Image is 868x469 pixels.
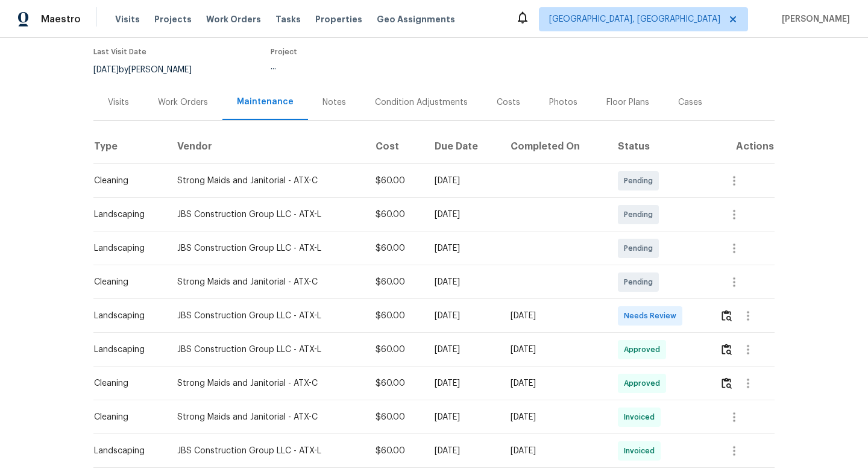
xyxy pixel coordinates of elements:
div: $60.00 [376,310,415,322]
span: Visits [115,13,140,25]
img: Review Icon [722,344,732,355]
div: [DATE] [435,310,491,322]
div: Landscaping [94,344,158,356]
div: $60.00 [376,276,415,288]
th: Type [93,130,168,164]
th: Cost [366,130,425,164]
span: Needs Review [624,310,681,322]
span: Pending [624,276,658,288]
span: Invoiced [624,411,659,423]
span: Projects [154,13,192,25]
div: Costs [497,96,520,109]
span: Pending [624,175,658,187]
span: Maestro [41,13,81,25]
div: Strong Maids and Janitorial - ATX-C [177,276,356,288]
span: [DATE] [93,66,119,74]
div: [DATE] [511,411,599,423]
div: Landscaping [94,310,158,322]
span: Pending [624,209,658,221]
span: Invoiced [624,445,659,457]
span: [PERSON_NAME] [777,13,850,25]
div: Landscaping [94,209,158,221]
div: [DATE] [511,445,599,457]
button: Review Icon [720,369,734,398]
div: ... [271,63,502,71]
div: $60.00 [376,377,415,389]
div: Cleaning [94,377,158,389]
th: Actions [710,130,775,164]
div: Condition Adjustments [375,96,468,109]
div: Cleaning [94,411,158,423]
span: Project [271,48,297,55]
div: Floor Plans [606,96,649,109]
div: Cleaning [94,175,158,187]
div: [DATE] [435,344,491,356]
div: [DATE] [435,411,491,423]
span: Pending [624,242,658,254]
span: Approved [624,377,665,389]
div: Maintenance [237,96,294,108]
span: Last Visit Date [93,48,146,55]
div: Strong Maids and Janitorial - ATX-C [177,411,356,423]
div: $60.00 [376,411,415,423]
div: [DATE] [435,242,491,254]
div: Cases [678,96,702,109]
div: $60.00 [376,175,415,187]
div: Work Orders [158,96,208,109]
span: Properties [315,13,362,25]
div: JBS Construction Group LLC - ATX-L [177,242,356,254]
div: [DATE] [435,209,491,221]
span: Work Orders [206,13,261,25]
div: Strong Maids and Janitorial - ATX-C [177,377,356,389]
img: Review Icon [722,377,732,389]
div: Cleaning [94,276,158,288]
div: Visits [108,96,129,109]
div: [DATE] [435,377,491,389]
th: Due Date [425,130,501,164]
div: [DATE] [511,344,599,356]
div: [DATE] [511,310,599,322]
span: [GEOGRAPHIC_DATA], [GEOGRAPHIC_DATA] [549,13,720,25]
div: JBS Construction Group LLC - ATX-L [177,209,356,221]
div: Strong Maids and Janitorial - ATX-C [177,175,356,187]
div: Landscaping [94,445,158,457]
div: $60.00 [376,344,415,356]
div: $60.00 [376,242,415,254]
div: JBS Construction Group LLC - ATX-L [177,344,356,356]
div: JBS Construction Group LLC - ATX-L [177,310,356,322]
div: $60.00 [376,209,415,221]
th: Completed On [501,130,608,164]
div: [DATE] [435,445,491,457]
div: Landscaping [94,242,158,254]
span: Geo Assignments [377,13,455,25]
div: Notes [322,96,346,109]
div: JBS Construction Group LLC - ATX-L [177,445,356,457]
span: Tasks [275,15,301,24]
button: Review Icon [720,335,734,364]
th: Status [608,130,710,164]
button: Review Icon [720,301,734,330]
div: [DATE] [435,175,491,187]
div: Photos [549,96,577,109]
span: Approved [624,344,665,356]
div: [DATE] [511,377,599,389]
th: Vendor [168,130,366,164]
div: [DATE] [435,276,491,288]
div: by [PERSON_NAME] [93,63,206,77]
img: Review Icon [722,310,732,321]
div: $60.00 [376,445,415,457]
